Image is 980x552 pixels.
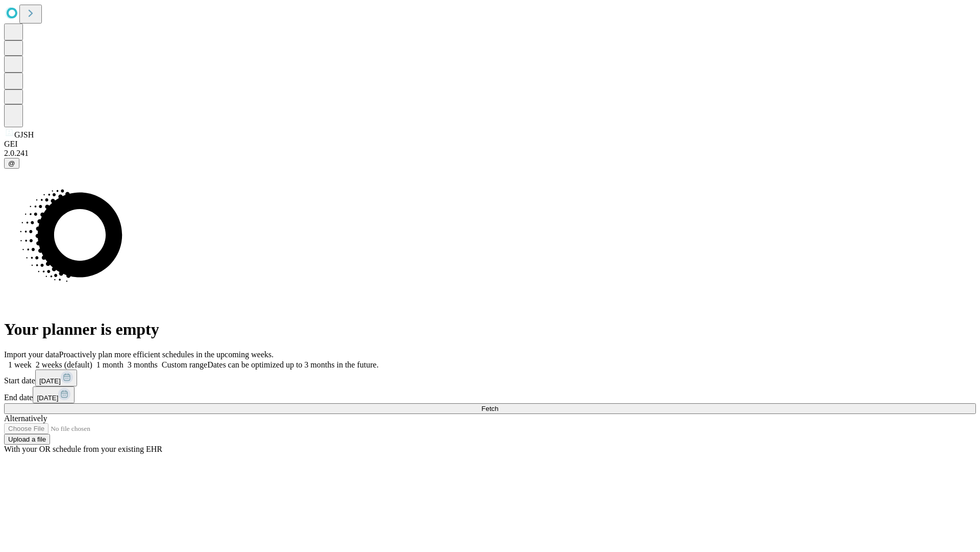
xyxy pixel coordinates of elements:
span: With your OR schedule from your existing EHR [4,445,162,453]
span: Fetch [481,405,498,412]
span: 1 week [8,360,32,369]
span: @ [8,159,15,167]
span: Custom range [162,360,207,369]
span: Alternatively [4,414,47,423]
span: 1 month [96,360,124,369]
span: [DATE] [37,394,58,402]
button: @ [4,158,19,169]
button: Fetch [4,403,976,414]
div: GEI [4,140,976,149]
div: 2.0.241 [4,149,976,158]
div: End date [4,386,976,403]
span: Proactively plan more efficient schedules in the upcoming weeks. [59,350,274,359]
h1: Your planner is empty [4,320,976,339]
button: Upload a file [4,434,50,445]
span: [DATE] [39,377,61,385]
div: Start date [4,370,976,386]
span: GJSH [14,130,34,139]
span: Import your data [4,350,59,359]
button: [DATE] [33,386,75,403]
span: 3 months [128,360,158,369]
button: [DATE] [35,370,77,386]
span: 2 weeks (default) [36,360,92,369]
span: Dates can be optimized up to 3 months in the future. [207,360,378,369]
